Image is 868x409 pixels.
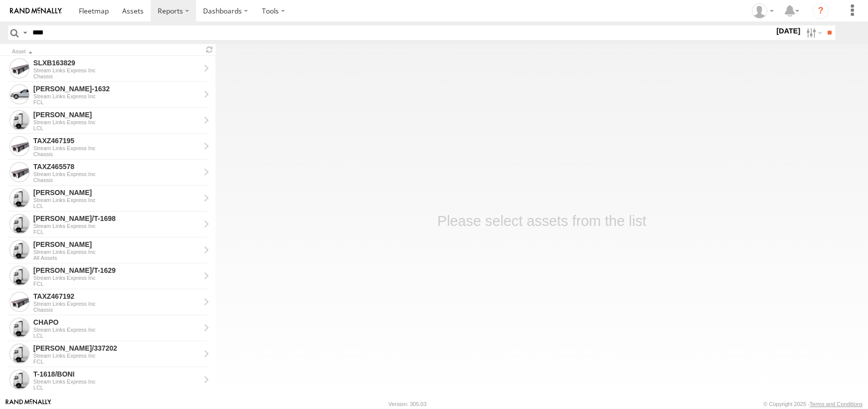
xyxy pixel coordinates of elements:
div: FCL [33,99,200,105]
div: Stream Links Express Inc [33,275,200,281]
div: Stream Links Express Inc [33,301,200,307]
label: Search Query [21,25,29,40]
div: Stream Links Express Inc [33,197,200,203]
div: Chassis [33,307,200,313]
i: ? [813,3,829,19]
label: Search Filter Options [802,25,824,40]
span: Refresh [204,45,216,54]
div: TAXZ465578 - View Asset History [33,162,200,171]
div: Version: 305.03 [389,401,427,407]
div: ARMANDO/T-1629 - View Asset History [33,266,200,275]
div: Stream Links Express Inc [33,379,200,385]
div: LCL [33,385,200,391]
div: © Copyright 2025 - [763,401,863,407]
div: FCL [33,229,200,235]
div: CHAPO - View Asset History [33,318,200,327]
div: SERGIO - View Asset History [33,188,200,197]
label: [DATE] [774,25,802,36]
div: MARCIAL/337202 - View Asset History [33,344,200,353]
div: SLXB163829 - View Asset History [33,58,200,67]
div: Click to Sort [12,49,200,54]
div: KENNY - View Asset History [33,110,200,119]
div: Stream Links Express Inc [33,327,200,333]
div: BRUCE/T-1698 - View Asset History [33,214,200,223]
div: All Assets [33,255,200,261]
div: Cynthia Wong [748,3,777,18]
div: Stream Links Express Inc [33,67,200,73]
div: Stream Links Express Inc [33,223,200,229]
a: Terms and Conditions [810,401,863,407]
a: Visit our Website [5,399,51,409]
div: LCL [33,203,200,209]
div: FCL [33,359,200,365]
div: Stream Links Express Inc [33,353,200,359]
div: Stream Links Express Inc [33,145,200,151]
div: CARLOS - View Asset History [33,240,200,249]
div: FCL [33,281,200,287]
div: Stream Links Express Inc [33,119,200,125]
div: LCL [33,125,200,131]
div: Chassis [33,151,200,157]
div: Chassis [33,73,200,79]
div: TAXZ467192 - View Asset History [33,292,200,301]
div: Stream Links Express Inc [33,249,200,255]
div: FRANKLIN T-1632 - View Asset History [33,84,200,93]
div: TAXZ467195 - View Asset History [33,136,200,145]
img: rand-logo.svg [10,7,62,14]
div: LCL [33,333,200,339]
div: Stream Links Express Inc [33,171,200,177]
div: Chassis [33,177,200,183]
div: T-1618/BONI - View Asset History [33,370,200,379]
div: Stream Links Express Inc [33,93,200,99]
